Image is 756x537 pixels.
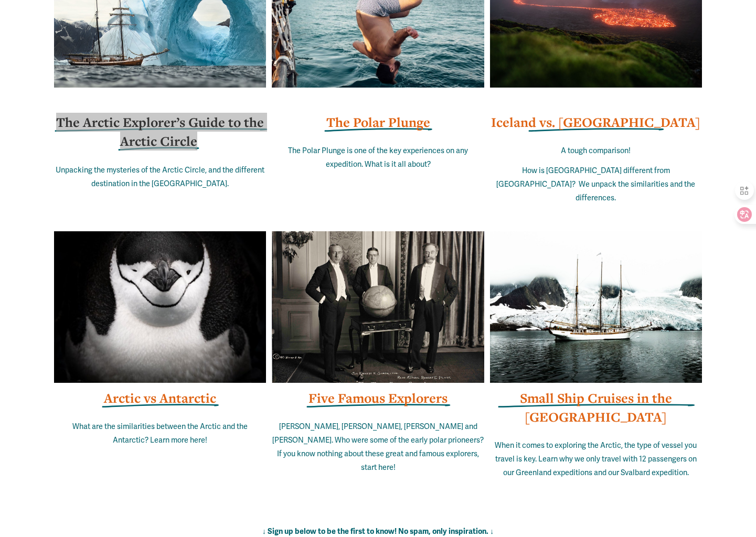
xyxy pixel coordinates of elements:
[272,144,484,171] p: The Polar Plunge is one of the key experiences on any expedition. What is it all about?
[104,389,216,407] strong: Arctic vs Antarctic
[308,389,448,407] strong: Five Famous Explorers
[490,144,702,158] p: A tough comparison!
[308,389,448,406] a: Five Famous Explorers
[520,389,672,426] strong: Small Ship Cruises in the [GEOGRAPHIC_DATA]
[54,164,266,191] p: Unpacking the mysteries of the Arctic Circle, and the different destination in the [GEOGRAPHIC_DA...
[272,420,484,475] p: [PERSON_NAME], [PERSON_NAME], [PERSON_NAME] and [PERSON_NAME]. Who were some of the early polar p...
[104,389,216,406] a: Arctic vs Antarctic
[520,389,672,425] a: Small Ship Cruises in the [GEOGRAPHIC_DATA]
[56,113,264,149] a: The Arctic Explorer’s Guide to the Arctic Circle
[490,439,702,480] p: When it comes to exploring the Arctic, the type of vessel you travel is key. Learn why we only tr...
[326,113,430,131] a: The Polar Plunge
[54,420,266,447] p: What are the similarities between the Arctic and the Antarctic? Learn more here!
[491,113,700,131] strong: Iceland vs. [GEOGRAPHIC_DATA]
[262,527,494,536] strong: ↓ Sign up below to be the first to know! No spam, only inspiration. ↓
[326,113,430,131] strong: The Polar Plunge
[490,164,702,205] p: How is [GEOGRAPHIC_DATA] different from [GEOGRAPHIC_DATA]? We unpack the similarities and the dif...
